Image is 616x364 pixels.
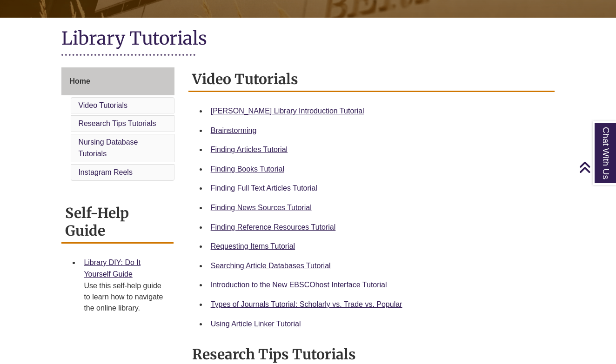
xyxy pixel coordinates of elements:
[78,119,156,127] a: Research Tips Tutorials
[211,146,288,153] a: Finding Articles Tutorial
[211,223,336,231] a: Finding Reference Resources Tutorial
[78,168,133,176] a: Instagram Reels
[211,262,331,270] a: Searching Article Databases Tutorial
[211,242,295,250] a: Requesting Items Tutorial
[211,107,364,115] a: [PERSON_NAME] Library Introduction Tutorial
[61,27,554,52] h1: Library Tutorials
[211,281,387,289] a: Introduction to the New EBSCOhost Interface Tutorial
[211,204,312,212] a: Finding News Sources Tutorial
[211,126,257,134] a: Brainstorming
[211,320,301,328] a: Using Article Linker Tutorial
[211,300,402,308] a: Types of Journals Tutorial: Scholarly vs. Trade vs. Popular
[84,280,166,314] div: Use this self-help guide to learn how to navigate the online library.
[69,77,90,85] span: Home
[61,67,174,183] div: Guide Page Menu
[84,258,141,278] a: Library DIY: Do It Yourself Guide
[211,165,284,173] a: Finding Books Tutorial
[78,101,127,109] a: Video Tutorials
[188,67,555,92] h2: Video Tutorials
[579,161,614,173] a: Back to Top
[61,201,173,244] h2: Self-Help Guide
[78,138,138,158] a: Nursing Database Tutorials
[211,184,317,192] a: Finding Full Text Articles Tutorial
[61,67,174,95] a: Home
